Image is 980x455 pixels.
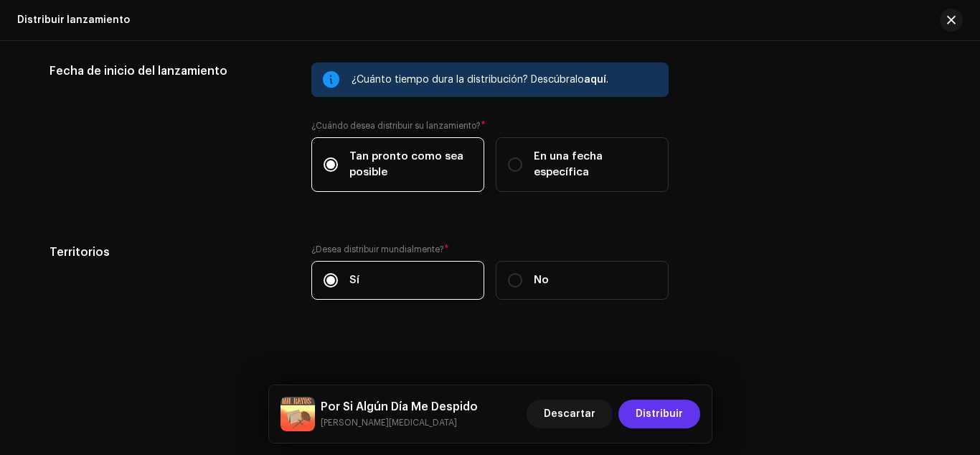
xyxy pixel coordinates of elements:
[636,400,683,428] span: Distribuir
[349,272,359,288] span: Sí
[584,75,606,85] span: aquí
[281,397,315,431] img: 6abff6d7-3e0c-4f2e-8612-8146bac03368
[349,149,472,180] span: Tan pronto como sea posible
[311,120,669,132] label: ¿Cuándo desea distribuir su lanzamiento?
[534,272,549,288] span: No
[50,244,288,261] h5: Territorios
[544,400,595,428] span: Descartar
[618,400,700,428] button: Distribuir
[50,63,288,80] h5: Fecha de inicio del lanzamiento
[352,71,657,88] div: ¿Cuánto tiempo dura la distribución? Descúbralo .
[534,149,656,180] span: En una fecha específica
[321,415,478,430] small: Por Si Algún Día Me Despido
[17,14,130,26] div: Distribuir lanzamiento
[321,398,478,415] h5: Por Si Algún Día Me Despido
[311,244,669,255] label: ¿Desea distribuir mundialmente?
[527,400,613,428] button: Descartar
